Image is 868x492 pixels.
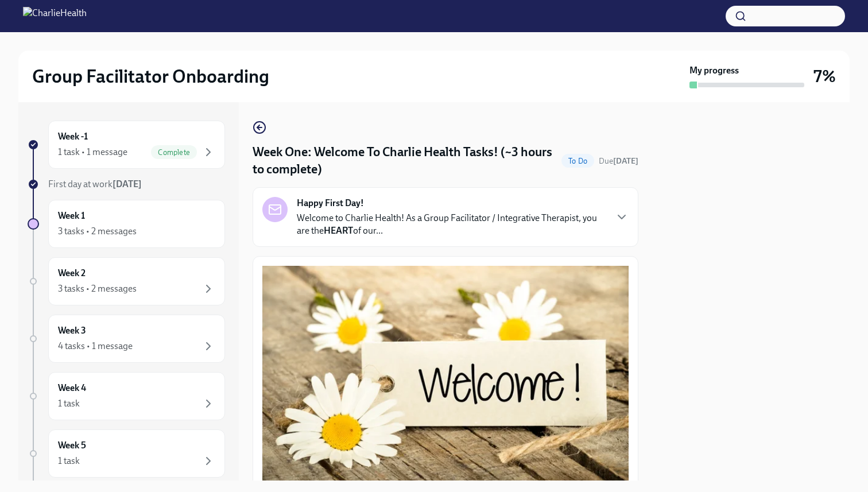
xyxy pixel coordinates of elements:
[813,66,836,87] h3: 7%
[58,324,86,337] h6: Week 3
[58,397,80,410] div: 1 task
[58,282,137,295] div: 3 tasks • 2 messages
[58,146,127,158] div: 1 task • 1 message
[262,266,629,486] button: Zoom image
[599,156,638,166] span: Due
[58,382,86,394] h6: Week 4
[58,130,88,143] h6: Week -1
[28,315,225,363] a: Week 34 tasks • 1 message
[253,144,557,178] h4: Week One: Welcome To Charlie Health Tasks! (~3 hours to complete)
[599,156,638,166] span: September 9th, 2025 10:00
[32,65,269,88] h2: Group Facilitator Onboarding
[58,267,86,280] h6: Week 2
[48,179,142,189] span: First day at work
[297,197,364,210] strong: Happy First Day!
[58,225,137,238] div: 3 tasks • 2 messages
[28,200,225,248] a: Week 13 tasks • 2 messages
[28,257,225,305] a: Week 23 tasks • 2 messages
[324,225,353,236] strong: HEART
[58,340,133,352] div: 4 tasks • 1 message
[151,148,197,157] span: Complete
[58,439,86,452] h6: Week 5
[113,179,142,189] strong: [DATE]
[28,429,225,478] a: Week 51 task
[297,212,606,237] p: Welcome to Charlie Health! As a Group Facilitator / Integrative Therapist, you are the of our...
[689,64,739,77] strong: My progress
[28,178,225,191] a: First day at work[DATE]
[561,157,594,165] span: To Do
[23,7,87,25] img: CharlieHealth
[58,455,80,467] div: 1 task
[28,121,225,169] a: Week -11 task • 1 messageComplete
[58,210,85,222] h6: Week 1
[28,372,225,420] a: Week 41 task
[613,156,638,166] strong: [DATE]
